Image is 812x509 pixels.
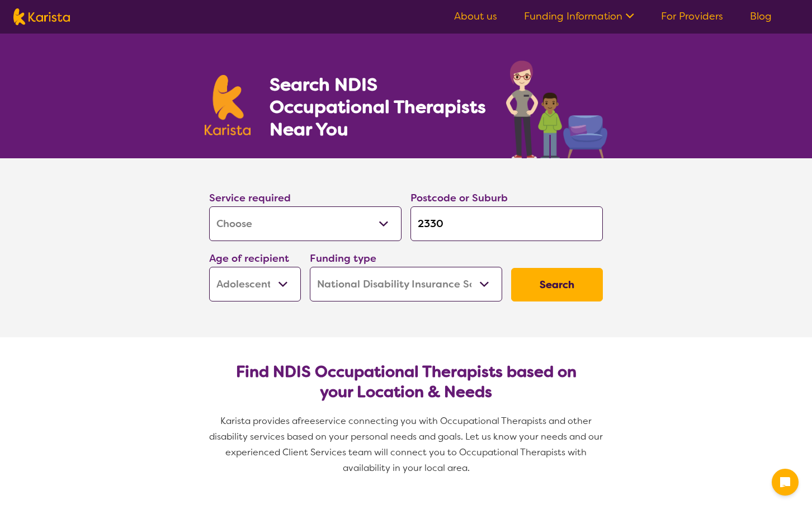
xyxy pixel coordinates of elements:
[524,10,634,23] a: Funding Information
[209,191,291,205] label: Service required
[661,10,723,23] a: For Providers
[511,268,603,301] button: Search
[270,73,487,140] h1: Search NDIS Occupational Therapists Near You
[410,206,603,241] input: Type
[209,415,605,474] span: service connecting you with Occupational Therapists and other disability services based on your p...
[218,362,594,402] h2: Find NDIS Occupational Therapists based on your Location & Needs
[506,60,607,158] img: occupational-therapy
[209,252,289,265] label: Age of recipient
[220,415,298,427] span: Karista provides a
[13,8,70,25] img: Karista logo
[205,75,251,135] img: Karista logo
[750,10,772,23] a: Blog
[454,10,497,23] a: About us
[298,415,315,427] span: free
[310,252,376,265] label: Funding type
[410,191,508,205] label: Postcode or Suburb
